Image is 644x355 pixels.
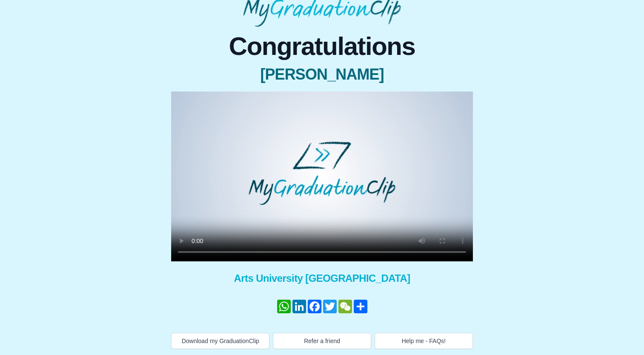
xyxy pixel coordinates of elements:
[322,300,338,313] a: Twitter
[338,300,353,313] a: WeChat
[307,300,322,313] a: Facebook
[171,333,269,349] button: Download my GraduationClip
[375,333,473,349] button: Help me - FAQs!
[171,66,473,83] span: [PERSON_NAME]
[353,300,368,313] a: Share
[171,34,473,59] span: Congratulations
[273,333,371,349] button: Refer a friend
[171,272,473,285] span: Arts University [GEOGRAPHIC_DATA]
[292,300,307,313] a: LinkedIn
[276,300,292,313] a: WhatsApp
